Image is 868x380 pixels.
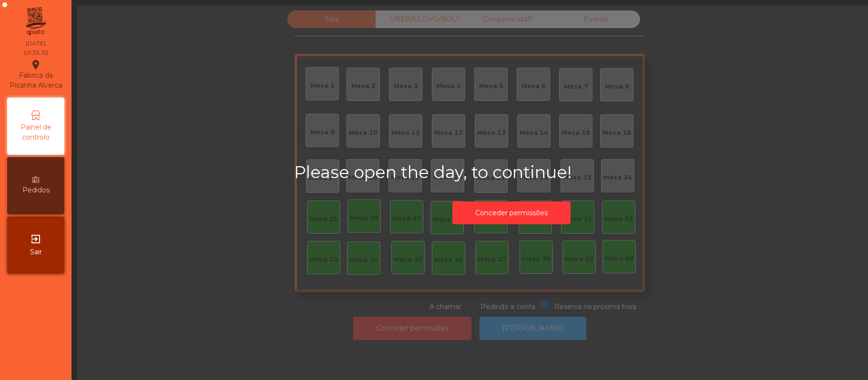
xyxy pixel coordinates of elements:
[30,233,41,245] i: exit_to_app
[10,122,62,142] span: Painel de controlo
[22,185,50,195] span: Pedidos
[452,201,571,225] button: Conceder permissões
[30,247,42,257] span: Sair
[30,59,41,70] i: location_on
[26,39,46,48] div: [DATE]
[294,162,728,182] h2: Please open the day, to continue!
[24,5,47,38] img: qpiato
[8,59,64,90] div: Fabrica da Picanha Alverca
[23,49,49,57] div: 10:35:35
